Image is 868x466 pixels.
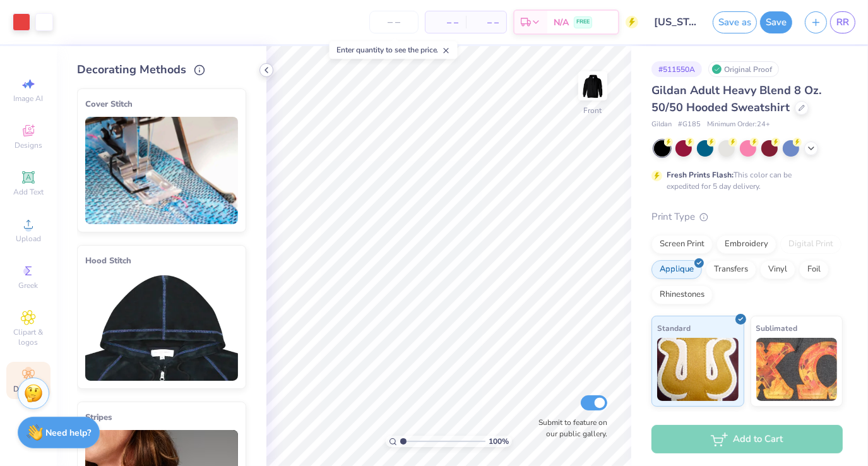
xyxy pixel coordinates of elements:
img: Front [580,73,605,99]
div: Print Type [651,210,843,224]
span: – – [433,16,458,29]
span: Minimum Order: 24 + [707,119,770,130]
strong: Fresh Prints Flash: [667,170,734,180]
div: Applique [651,260,702,279]
span: 100 % [489,436,509,447]
div: Digital Print [780,235,841,254]
span: N/A [554,16,569,29]
span: Gildan Adult Heavy Blend 8 Oz. 50/50 Hooded Sweatshirt [651,83,821,115]
span: Upload [16,234,41,244]
div: # 511550A [651,61,702,77]
div: Enter quantity to see the price. [330,41,458,59]
span: Image AI [14,93,44,104]
span: Standard [657,321,691,335]
div: Screen Print [651,235,713,254]
span: RR [836,15,849,30]
span: Add Text [13,187,44,197]
button: Save [760,11,792,33]
span: Decorate [13,384,44,394]
strong: Need help? [46,427,92,439]
input: Untitled Design [645,9,706,35]
span: Designs [15,140,42,150]
div: Embroidery [716,235,776,254]
button: Save as [713,11,757,33]
img: Hood Stitch [85,273,238,381]
a: RR [830,11,855,33]
div: Rhinestones [651,285,713,304]
div: Front [584,105,602,116]
span: # G185 [678,119,701,130]
div: Original Proof [708,61,779,77]
div: Transfers [706,260,756,279]
div: Decorating Methods [77,61,246,78]
div: This color can be expedited for 5 day delivery. [667,169,822,192]
img: Cover Stitch [85,117,238,224]
label: Submit to feature on our public gallery. [532,417,607,439]
div: Vinyl [760,260,795,279]
span: Clipart & logos [6,327,51,347]
span: Greek [19,280,39,290]
span: Sublimated [756,321,798,335]
input: – – [369,11,419,33]
div: Cover Stitch [85,97,238,112]
span: – – [473,16,499,29]
img: Sublimated [756,338,838,401]
span: Gildan [651,119,672,130]
div: Stripes [85,410,238,425]
img: Standard [657,338,739,401]
span: FREE [576,18,590,27]
div: Foil [799,260,829,279]
div: Hood Stitch [85,253,238,268]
